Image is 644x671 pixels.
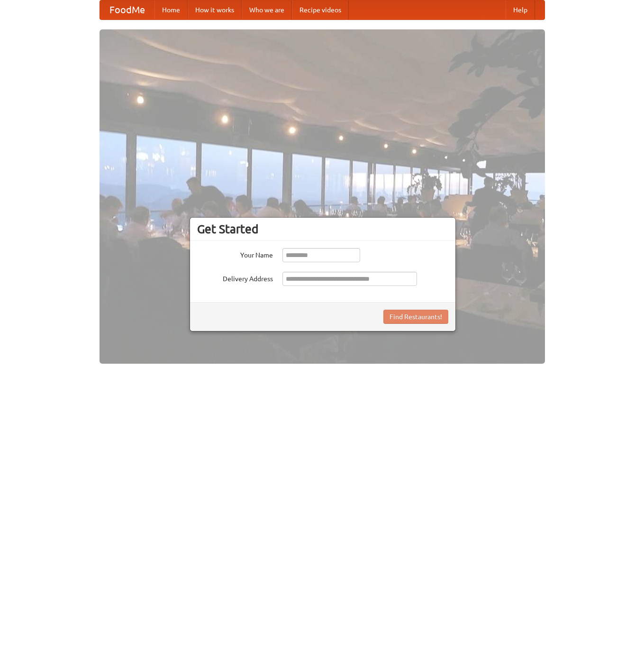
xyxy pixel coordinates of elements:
[188,0,242,19] a: How it works
[197,248,273,260] label: Your Name
[197,222,448,236] h3: Get Started
[292,0,349,19] a: Recipe videos
[154,0,188,19] a: Home
[100,0,154,19] a: FoodMe
[383,310,448,324] button: Find Restaurants!
[197,272,273,284] label: Delivery Address
[506,0,535,19] a: Help
[242,0,292,19] a: Who we are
